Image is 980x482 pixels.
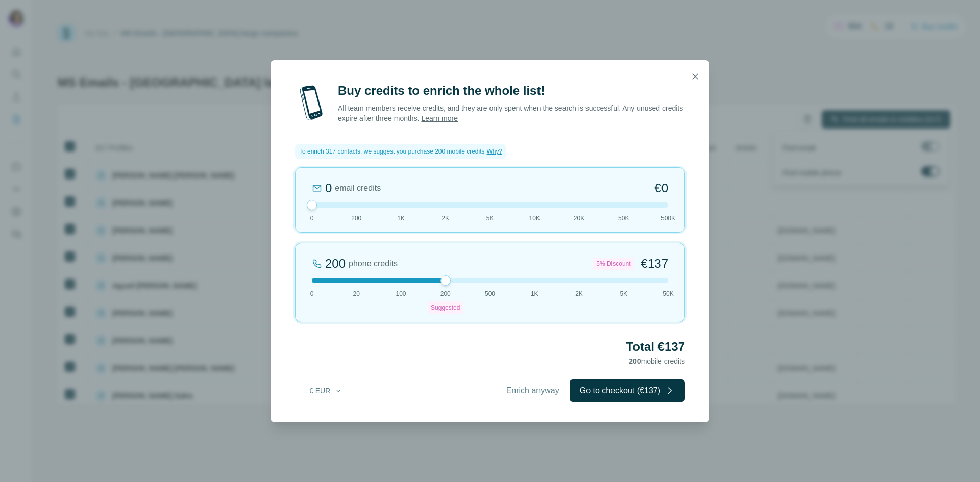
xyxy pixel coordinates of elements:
[506,385,559,397] span: Enrich anyway
[629,357,685,365] span: mobile credits
[440,289,451,298] span: 200
[593,258,633,270] div: 5% Discount
[629,357,641,365] span: 200
[496,379,570,402] button: Enrich anyway
[325,256,346,272] div: 200
[641,256,668,272] span: €137
[529,214,540,223] span: 10K
[295,339,685,355] h2: Total €137
[353,289,360,298] span: 20
[620,289,627,298] span: 5K
[485,289,495,298] span: 500
[396,289,406,298] span: 100
[310,289,314,298] span: 0
[397,214,405,223] span: 1K
[574,214,584,223] span: 20K
[570,379,685,402] button: Go to checkout (€137)
[486,214,494,223] span: 5K
[299,147,485,156] span: To enrich 317 contacts, we suggest you purchase 200 mobile credits
[302,382,350,400] button: € EUR
[351,214,361,223] span: 200
[310,214,314,223] span: 0
[531,289,538,298] span: 1K
[575,289,583,298] span: 2K
[428,301,463,314] div: Suggested
[349,258,398,270] span: phone credits
[335,182,381,194] span: email credits
[618,214,629,223] span: 50K
[338,103,685,123] p: All team members receive credits, and they are only spent when the search is successful. Any unus...
[442,214,449,223] span: 2K
[487,148,503,155] span: Why?
[661,214,675,223] span: 500K
[663,289,673,298] span: 50K
[325,180,332,196] div: 0
[421,114,458,122] a: Learn more
[295,83,328,123] img: mobile-phone
[654,180,668,196] span: €0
